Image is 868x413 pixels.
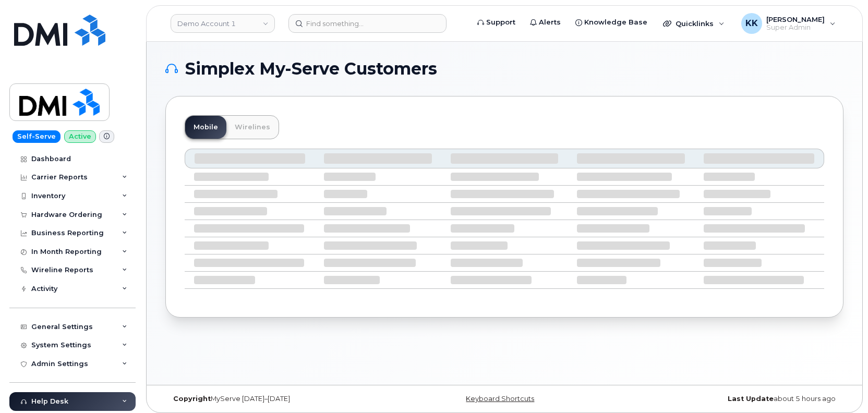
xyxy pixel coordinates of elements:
div: about 5 hours ago [618,395,843,403]
a: Mobile [185,116,226,139]
a: Wirelines [226,116,279,139]
strong: Copyright [173,395,211,403]
a: Keyboard Shortcuts [466,395,534,403]
div: MyServe [DATE]–[DATE] [165,395,391,403]
strong: Last Update [728,395,774,403]
span: Simplex My-Serve Customers [185,61,437,77]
